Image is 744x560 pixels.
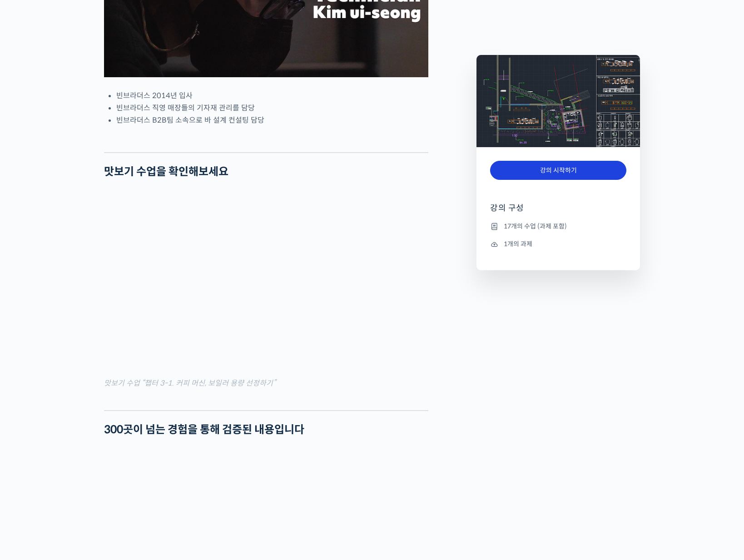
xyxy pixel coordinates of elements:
a: 홈 [3,288,60,311]
a: 설정 [117,288,174,311]
li: 빈브라더스 직영 매장들의 기자재 관리를 담당 [116,102,428,114]
strong: 300곳이 넘는 경험을 통해 검증된 내용입니다 [104,423,304,436]
span: 홈 [29,302,34,309]
li: 빈브라더스 B2B팀 소속으로 바 설계 컨설팅 담당 [116,114,428,126]
a: 강의 시작하기 [490,161,626,180]
a: 대화 [60,288,117,311]
h4: 강의 구성 [490,203,626,221]
li: 1개의 과제 [490,239,626,250]
strong: 맛보기 수업을 확인해보세요 [104,165,228,178]
span: 대화 [83,302,94,309]
mark: 맛보기 수업 “챕터 3-1. 커피 머신, 보일러 용량 선정하기” [104,378,276,388]
span: 설정 [140,302,151,309]
li: 17개의 수업 (과제 포함) [490,221,626,232]
li: 빈브라더스 2014년 입사 [116,89,428,102]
